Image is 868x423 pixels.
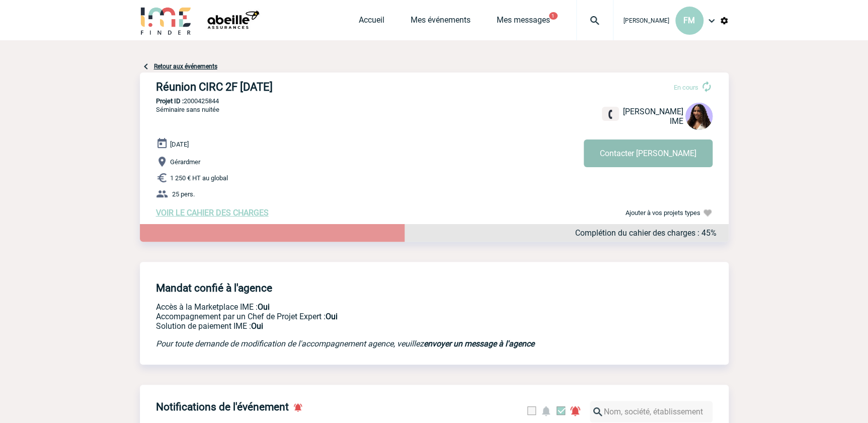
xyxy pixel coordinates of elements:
img: 131234-0.jpg [685,103,713,130]
a: Mes messages [497,15,550,29]
p: 2000425844 [140,97,729,105]
span: [DATE] [170,140,189,148]
a: envoyer un message à l'agence [424,339,534,348]
a: Mes événements [411,15,470,29]
a: VOIR LE CAHIER DES CHARGES [156,208,269,218]
a: Accueil [359,15,384,29]
img: IME-Finder [140,6,192,35]
span: En cours [674,84,698,91]
em: Pour toute demande de modification de l'accompagnement agence, veuillez [156,339,534,348]
p: Conformité aux process achat client, Prise en charge de la facturation, Mutualisation de plusieur... [156,321,574,331]
span: FM [683,16,695,25]
a: Retour aux événements [154,63,217,70]
img: fixe.png [606,110,615,119]
h3: Réunion CIRC 2F [DATE] [156,81,458,93]
p: Accès à la Marketplace IME : [156,302,574,312]
span: 25 pers. [172,190,195,198]
h4: Notifications de l'événement [156,401,289,413]
b: Oui [251,321,263,331]
button: 1 [549,12,558,20]
b: Oui [258,302,270,312]
img: Ajouter à vos projets types [702,208,713,218]
span: Séminaire sans nuitée [156,106,219,113]
span: IME [670,116,683,126]
span: 1 250 € HT au global [170,174,228,182]
b: Oui [326,312,338,321]
span: [PERSON_NAME] [623,107,683,116]
span: Gérardmer [170,158,200,166]
span: Ajouter à vos projets types [625,209,700,217]
span: [PERSON_NAME] [623,17,669,24]
h4: Mandat confié à l'agence [156,282,272,294]
button: Contacter [PERSON_NAME] [584,139,713,167]
b: Projet ID : [156,97,184,105]
p: Prestation payante [156,312,574,321]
